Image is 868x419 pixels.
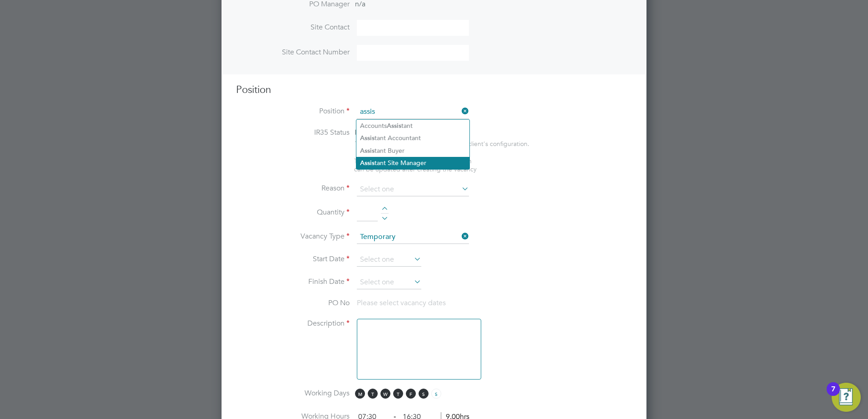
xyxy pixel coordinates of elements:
[368,389,378,399] span: T
[357,105,469,119] input: Search for...
[356,132,469,144] li: tant Accountant
[832,383,861,412] button: Open Resource Center, 7 new notifications
[236,254,350,264] label: Start Date
[357,230,469,244] input: Select one
[355,137,529,148] div: This feature can be enabled under this client's configuration.
[357,276,421,289] input: Select one
[355,389,365,399] span: M
[236,319,350,328] label: Description
[236,83,632,97] h3: Position
[406,389,416,399] span: F
[236,232,350,241] label: Vacancy Type
[236,389,350,398] label: Working Days
[356,145,469,157] li: tant Buyer
[236,48,350,57] label: Site Contact Number
[236,184,350,193] label: Reason
[354,157,477,173] span: The status determination for this position can be updated after creating the vacancy
[360,159,375,167] b: Assis
[393,389,403,399] span: T
[236,23,350,32] label: Site Contact
[236,107,350,116] label: Position
[236,298,350,308] label: PO No
[236,277,350,287] label: Finish Date
[357,253,421,267] input: Select one
[360,134,375,142] b: Assis
[360,147,375,155] b: Assis
[357,298,446,307] span: Please select vacancy dates
[419,389,429,399] span: S
[356,120,469,132] li: Accounts tant
[236,128,350,137] label: IR35 Status
[831,389,835,401] div: 7
[355,128,429,137] span: Disabled for this client.
[431,389,441,399] span: S
[387,122,401,130] b: Assis
[356,157,469,169] li: tant Site Manager
[380,389,390,399] span: W
[357,183,469,196] input: Select one
[236,208,350,217] label: Quantity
